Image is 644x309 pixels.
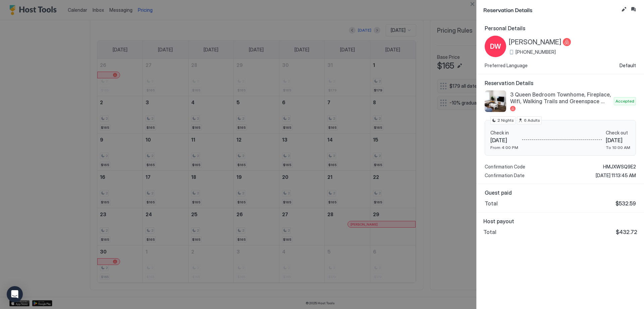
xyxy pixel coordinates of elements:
span: [DATE] [606,137,630,144]
span: $432.72 [616,229,637,235]
span: 6 Adults [524,117,540,123]
div: Open Intercom Messenger [7,286,23,302]
span: Reservation Details [483,5,619,14]
span: Check out [606,130,630,136]
span: [DATE] [490,137,518,144]
span: 2 Nights [497,117,514,123]
button: Inbox [629,5,637,13]
span: Total [485,200,498,207]
span: Host payout [483,218,637,225]
span: Default [620,63,636,69]
span: DW [490,41,501,51]
span: Reservation Details [485,80,636,86]
span: From 4:00 PM [490,145,518,150]
div: listing image [485,90,506,112]
span: Confirmation Date [485,172,525,179]
span: Personal Details [485,25,636,32]
span: Guest paid [485,189,636,196]
span: Check in [490,130,518,136]
span: HMJXWSQ9E2 [603,164,636,170]
span: Confirmation Code [485,164,525,170]
span: [PERSON_NAME] [509,38,561,46]
span: $532.59 [615,200,636,207]
span: Accepted [615,98,634,104]
span: 3 Queen Bedroom Townhome, Fireplace, Wifi, Walking Trails and Greenspace nearby [510,91,611,105]
span: [DATE] 11:13:45 AM [596,172,636,179]
span: Total [483,229,496,235]
span: [PHONE_NUMBER] [516,49,556,55]
span: To 10:00 AM [606,145,630,150]
button: Edit reservation [620,5,628,13]
span: Preferred Language [485,63,528,69]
